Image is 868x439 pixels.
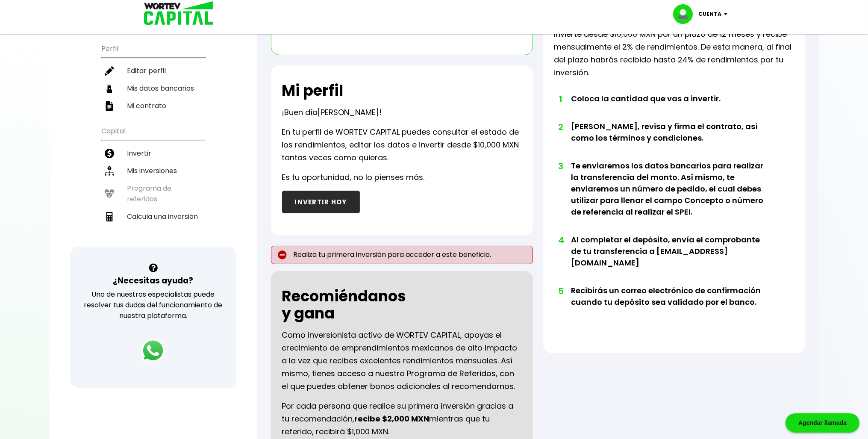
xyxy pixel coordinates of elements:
[101,39,205,115] ul: Perfil
[101,62,205,80] a: Editar perfil
[282,82,344,99] h2: Mi perfil
[101,208,205,225] a: Calcula una inversión
[101,80,205,97] a: Mis datos bancarios
[105,84,114,93] img: datos-icon.10cf9172.svg
[559,234,563,247] span: 4
[101,121,205,247] ul: Capital
[282,329,522,393] p: Como inversionista activo de WORTEV CAPITAL, apoyas el crecimiento de emprendimientos mexicanos d...
[355,413,430,424] b: recibe $2,000 MXN
[105,66,114,76] img: editar-icon.952d3147.svg
[105,212,114,221] img: calculadora-icon.17d418c4.svg
[673,4,699,24] img: profile-image
[554,28,794,79] p: Invierte desde $10,000 MXN por un plazo de 12 meses y recibe mensualmente el 2% de rendimientos. ...
[101,97,205,115] a: Mi contrato
[722,13,733,15] img: icon-down
[571,234,770,285] li: Al completar el depósito, envía el comprobante de tu transferencia a [EMAIL_ADDRESS][DOMAIN_NAME]
[282,191,360,213] button: INVERTIR HOY
[278,250,287,259] img: error-circle.027baa21.svg
[101,144,205,162] a: Invertir
[105,101,114,111] img: contrato-icon.f2db500c.svg
[559,160,563,173] span: 3
[318,107,380,118] span: [PERSON_NAME]
[699,8,722,21] p: Cuenta
[113,274,193,287] h3: ¿Necesitas ayuda?
[271,246,533,264] p: Realiza tu primera inversión para acceder a este beneficio.
[105,166,114,176] img: inversiones-icon.6695dc30.svg
[786,413,859,433] div: Agendar llamada
[571,121,770,160] li: [PERSON_NAME], revisa y firma el contrato, así como los términos y condiciones.
[105,149,114,158] img: invertir-icon.b3b967d7.svg
[141,339,165,362] img: logos_whatsapp-icon.242b2217.svg
[282,400,522,438] p: Por cada persona que realice su primera inversión gracias a tu recomendación, mientras que tu ref...
[81,289,225,321] p: Uno de nuestros especialistas puede resolver tus dudas del funcionamiento de nuestra plataforma.
[282,106,382,119] p: ¡Buen día !
[571,160,770,234] li: Te enviaremos los datos bancarios para realizar la transferencia del monto. Así mismo, te enviare...
[101,162,205,180] a: Mis inversiones
[559,93,563,106] span: 1
[282,171,425,184] p: Es tu oportunidad, no lo pienses más.
[559,121,563,133] span: 2
[571,285,770,324] li: Recibirás un correo electrónico de confirmación cuando tu depósito sea validado por el banco.
[282,126,522,164] p: En tu perfil de WORTEV CAPITAL puedes consultar el estado de los rendimientos, editar los datos e...
[282,288,406,322] h2: Recomiéndanos y gana
[559,285,563,298] span: 5
[571,93,770,121] li: Coloca la cantidad que vas a invertir.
